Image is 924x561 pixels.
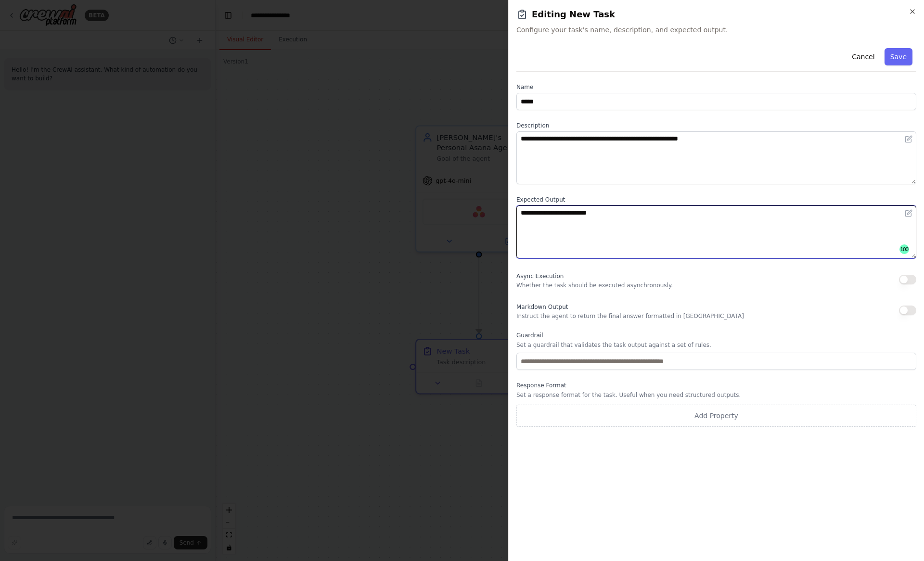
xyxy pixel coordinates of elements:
label: Description [516,122,916,129]
p: Set a response format for the task. Useful when you need structured outputs. [516,391,916,399]
span: Async Execution [516,273,564,280]
p: Whether the task should be executed asynchronously. [516,281,673,289]
button: Open in editor [903,207,914,219]
button: Save [885,48,912,65]
h2: Editing New Task [516,8,916,21]
button: Add Property [516,405,916,427]
p: Set a guardrail that validates the task output against a set of rules. [516,341,916,349]
button: Cancel [846,48,880,65]
span: Configure your task's name, description, and expected output. [516,25,916,35]
label: Expected Output [516,196,916,204]
label: Response Format [516,382,916,389]
p: Instruct the agent to return the final answer formatted in [GEOGRAPHIC_DATA] [516,312,744,320]
span: Markdown Output [516,304,568,310]
label: Name [516,83,916,91]
label: Guardrail [516,331,916,339]
button: Open in editor [903,133,914,145]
